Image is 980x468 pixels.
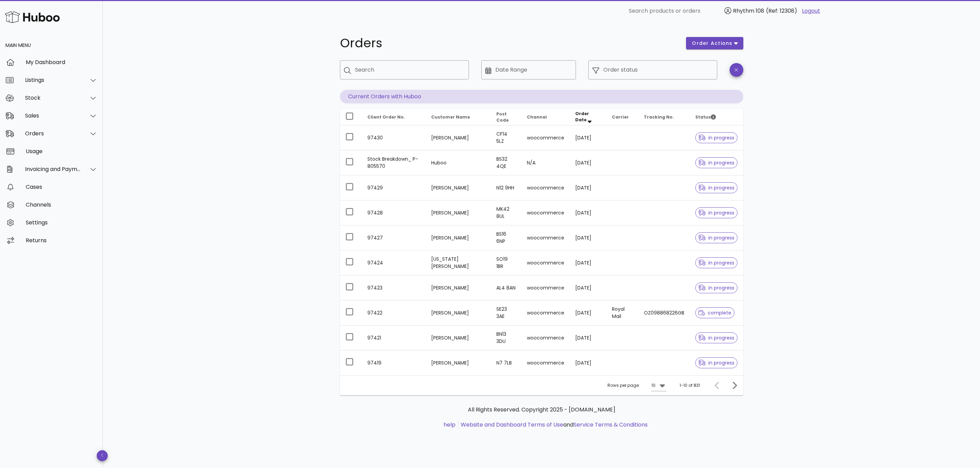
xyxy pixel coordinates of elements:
div: Sales [25,112,81,119]
p: All Rights Reserved. Copyright 2025 - [DOMAIN_NAME] [345,406,738,414]
td: N/A [521,150,570,175]
th: Customer Name [426,109,491,125]
td: 97421 [362,325,426,350]
td: woocommerce [521,250,570,275]
span: in progress [698,210,735,215]
span: Status [695,114,716,120]
span: Order Date [575,111,589,123]
div: 10Rows per page: [651,380,666,391]
td: [PERSON_NAME] [426,350,491,375]
div: Invoicing and Payments [25,166,81,172]
td: [PERSON_NAME] [426,125,491,150]
td: [DATE] [570,325,606,350]
div: Stock [25,95,81,101]
div: 10 [651,382,656,389]
td: MK42 8UL [491,200,521,225]
td: [PERSON_NAME] [426,225,491,250]
div: Rows per page: [607,375,666,395]
span: complete [698,310,732,315]
div: Returns [26,237,97,244]
span: Customer Name [431,114,470,120]
span: in progress [698,235,735,240]
td: 97428 [362,200,426,225]
td: 97422 [362,300,426,325]
span: in progress [698,360,735,365]
td: Royal Mail [606,300,638,325]
th: Post Code [491,109,521,125]
td: BS32 4QE [491,150,521,175]
td: 97424 [362,250,426,275]
td: [PERSON_NAME] [426,275,491,300]
span: order actions [692,40,733,47]
div: Listings [25,77,81,83]
th: Carrier [606,109,638,125]
div: Cases [26,184,97,190]
td: [US_STATE][PERSON_NAME] [426,250,491,275]
td: 97430 [362,125,426,150]
td: BN13 3DU [491,325,521,350]
span: Client Order No. [367,114,405,120]
th: Status [690,109,743,125]
li: and [458,421,648,429]
span: Carrier [612,114,629,120]
div: Orders [25,130,81,137]
td: [DATE] [570,250,606,275]
td: 97423 [362,275,426,300]
td: woocommerce [521,225,570,250]
td: 97427 [362,225,426,250]
td: BS16 6NP [491,225,521,250]
td: [DATE] [570,150,606,175]
td: [PERSON_NAME] [426,175,491,200]
td: [DATE] [570,300,606,325]
td: woocommerce [521,275,570,300]
td: CF14 5LZ [491,125,521,150]
span: Rhythm 108 [733,7,764,15]
td: SO19 1BR [491,250,521,275]
td: Huboo [426,150,491,175]
div: 1-10 of 831 [680,382,700,389]
span: in progress [698,160,735,165]
td: SE23 3AE [491,300,521,325]
div: Settings [26,219,97,226]
td: woocommerce [521,200,570,225]
span: in progress [698,135,735,140]
td: N12 9HH [491,175,521,200]
th: Order Date: Sorted descending. Activate to remove sorting. [570,109,606,125]
td: [PERSON_NAME] [426,325,491,350]
td: woocommerce [521,350,570,375]
td: [DATE] [570,275,606,300]
h1: Orders [340,37,678,49]
a: help [444,421,456,429]
span: in progress [698,285,735,290]
a: Service Terms & Conditions [574,421,648,429]
a: Website and Dashboard Terms of Use [461,421,563,429]
td: woocommerce [521,325,570,350]
td: [DATE] [570,350,606,375]
span: in progress [698,185,735,190]
span: in progress [698,335,735,340]
a: Logout [802,7,820,15]
div: Channels [26,201,97,208]
td: [DATE] [570,225,606,250]
p: Current Orders with Huboo [340,90,743,103]
td: Stock Breakdown_ P-805570 [362,150,426,175]
div: Usage [26,148,97,155]
td: woocommerce [521,300,570,325]
span: Channel [527,114,547,120]
td: [PERSON_NAME] [426,300,491,325]
span: Post Code [496,111,509,123]
td: [PERSON_NAME] [426,200,491,225]
td: [DATE] [570,175,606,200]
button: Next page [728,379,741,392]
td: [DATE] [570,125,606,150]
img: Huboo Logo [5,10,60,24]
th: Tracking No. [638,109,690,125]
span: Tracking No. [644,114,674,120]
span: (Ref: 12308) [766,7,797,15]
th: Channel [521,109,570,125]
button: order actions [686,37,743,49]
td: [DATE] [570,200,606,225]
td: 97419 [362,350,426,375]
span: in progress [698,260,735,265]
td: OZ098868226GB [638,300,690,325]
